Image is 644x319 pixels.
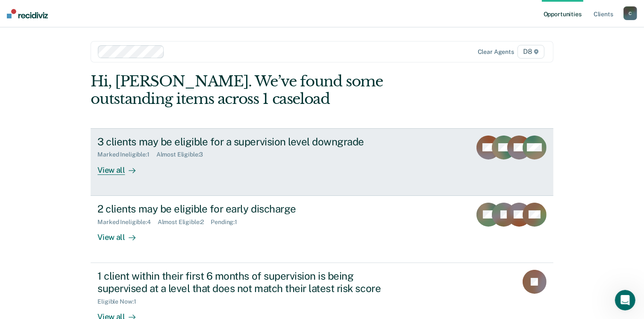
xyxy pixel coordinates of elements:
span: D8 [518,45,544,59]
div: 1 client within their first 6 months of supervision is being supervised at a level that does not ... [97,270,397,295]
div: 2 clients may be eligible for early discharge [97,203,397,215]
div: Almost Eligible : 3 [156,151,210,158]
div: Marked Ineligible : 4 [97,219,157,226]
div: Hi, [PERSON_NAME]. We’ve found some outstanding items across 1 caseload [91,73,461,108]
div: Almost Eligible : 2 [158,219,211,226]
div: View all [97,225,145,242]
button: C [623,6,637,20]
div: Clear agents [478,48,514,56]
img: Recidiviz [7,9,48,18]
a: 3 clients may be eligible for a supervision level downgradeMarked Ineligible:1Almost Eligible:3Vi... [91,128,553,196]
a: 2 clients may be eligible for early dischargeMarked Ineligible:4Almost Eligible:2Pending:1View all [91,196,553,263]
div: Pending : 1 [211,219,244,226]
iframe: Intercom live chat [615,290,635,310]
div: 3 clients may be eligible for a supervision level downgrade [97,136,397,148]
div: View all [97,158,145,175]
div: Eligible Now : 1 [97,298,143,305]
div: Marked Ineligible : 1 [97,151,156,158]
